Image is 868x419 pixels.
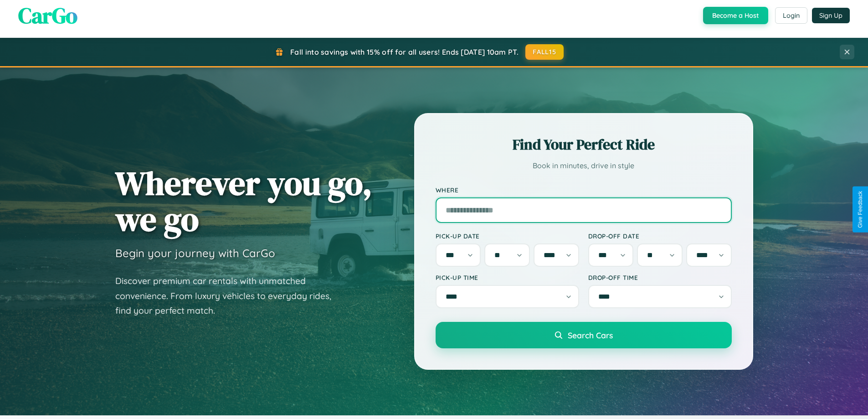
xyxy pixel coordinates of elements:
p: Discover premium car rentals with unmatched convenience. From luxury vehicles to everyday rides, ... [115,274,343,318]
button: Login [775,7,807,24]
div: Give Feedback [857,191,863,228]
h3: Begin your journey with CarGo [115,246,275,260]
label: Drop-off Date [588,232,732,240]
button: Become a Host [703,7,768,24]
span: Fall into savings with 15% off for all users! Ends [DATE] 10am PT. [290,47,519,57]
h2: Find Your Perfect Ride [436,134,732,155]
button: Sign Up [812,8,850,23]
h1: Wherever you go, we go [115,165,372,237]
label: Pick-up Date [436,232,579,240]
label: Where [436,186,732,194]
span: Search Cars [568,330,613,340]
p: Book in minutes, drive in style [436,159,732,172]
button: Search Cars [436,322,732,348]
label: Drop-off Time [588,274,732,281]
label: Pick-up Time [436,274,579,281]
span: CarGo [18,0,77,31]
button: FALL15 [525,44,564,60]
